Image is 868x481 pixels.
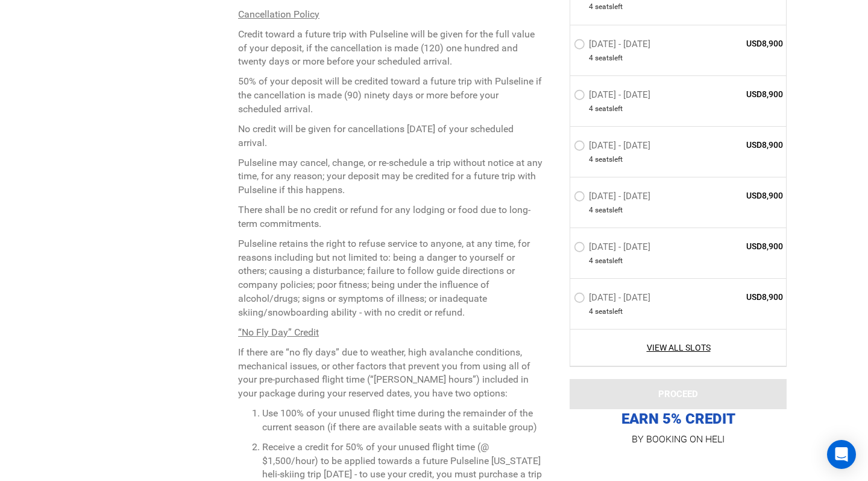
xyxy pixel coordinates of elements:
label: [DATE] - [DATE] [574,292,653,307]
span: 4 [589,154,593,164]
label: [DATE] - [DATE] [574,241,653,256]
span: s [609,205,612,215]
label: [DATE] - [DATE] [574,89,653,103]
span: s [609,103,612,113]
u: Cancellation Policy [238,8,319,20]
a: View All Slots [574,342,783,354]
p: No credit will be given for cancellations [DATE] of your scheduled arrival. [238,123,542,150]
span: USD8,900 [696,88,783,100]
span: 4 [589,2,593,12]
label: [DATE] - [DATE] [574,191,653,205]
p: Pulseline retains the right to refuse service to anyone, at any time, for reasons including but n... [238,237,542,320]
label: [DATE] - [DATE] [574,139,653,154]
span: s [609,307,612,317]
span: seat left [595,2,623,12]
span: 4 [589,205,593,215]
u: “No Fly Day” Credit [238,327,319,338]
span: USD8,900 [696,291,783,303]
span: seat left [595,307,623,317]
label: [DATE] - [DATE] [574,38,653,53]
span: s [609,256,612,266]
span: 4 [589,307,593,317]
span: seat left [595,205,623,215]
p: If there are “no fly days” due to weather, high avalanche conditions, mechanical issues, or other... [238,346,542,401]
span: seat left [595,256,623,266]
p: Credit toward a future trip with Pulseline will be given for the full value of your deposit, if t... [238,28,542,69]
span: s [609,2,612,12]
span: s [609,154,612,164]
span: seat left [595,53,623,63]
p: There shall be no credit or refund for any lodging or food due to long-term commitments. [238,203,542,231]
span: seat left [595,103,623,113]
p: BY BOOKING ON HELI [570,431,787,448]
span: 4 [589,103,593,113]
span: USD8,900 [696,240,783,252]
span: USD8,900 [696,138,783,150]
p: 50% of your deposit will be credited toward a future trip with Pulseline if the cancellation is m... [238,75,542,116]
span: USD8,900 [696,190,783,202]
p: Use 100% of your unused flight time during the remainder of the current season (if there are avai... [262,407,542,435]
span: s [609,53,612,63]
span: 4 [589,256,593,266]
span: 4 [589,53,593,63]
div: Open Intercom Messenger [827,440,856,469]
p: Pulseline may cancel, change, or re-schedule a trip without notice at any time, for any reason; y... [238,156,542,198]
span: USD8,900 [696,37,783,49]
button: PROCEED [570,379,787,409]
span: seat left [595,154,623,164]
